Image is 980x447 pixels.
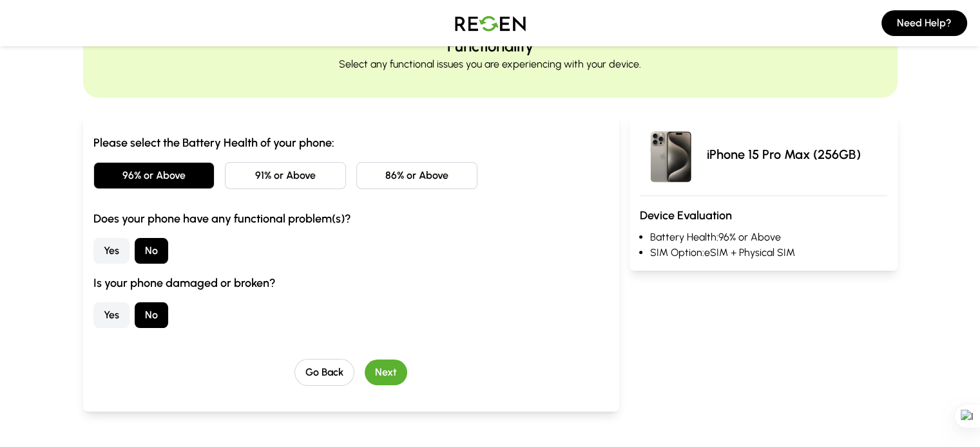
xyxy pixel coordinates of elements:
p: iPhone 15 Pro Max (256GB) [707,145,861,163]
button: Yes [93,302,130,328]
button: No [135,238,168,264]
h2: Functionality [447,36,533,57]
button: Need Help? [881,10,967,36]
button: 86% or Above [356,162,477,189]
button: 96% or Above [93,162,215,189]
h3: Is your phone damaged or broken? [93,274,609,292]
h3: Does your phone have any functional problem(s)? [93,210,609,228]
li: Battery Health: 96% or Above [650,230,887,245]
img: Logo [445,5,535,41]
li: SIM Option: eSIM + Physical SIM [650,245,887,260]
button: 91% or Above [225,162,346,189]
button: No [135,302,168,328]
p: Select any functional issues you are experiencing with your device. [339,57,641,72]
button: Next [365,360,407,385]
button: Go Back [294,359,354,386]
button: Yes [93,238,130,264]
img: iPhone 15 Pro Max [640,123,702,185]
h3: Please select the Battery Health of your phone: [93,134,609,152]
h3: Device Evaluation [640,206,887,224]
